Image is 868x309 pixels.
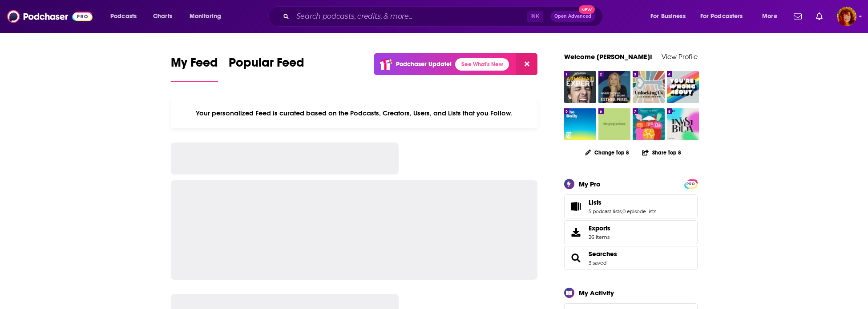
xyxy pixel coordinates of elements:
img: Where Should We Begin? with Esther Perel [598,71,630,103]
a: Lists [589,198,656,206]
span: My Feed [171,55,218,75]
a: See What's New [455,58,509,71]
span: Monitoring [190,10,221,23]
span: Podcasts [110,10,137,23]
span: Searches [564,246,698,270]
a: Show notifications dropdown [812,9,826,24]
div: Your personalized Feed is curated based on the Podcasts, Creators, Users, and Lists that you Follow. [171,98,538,128]
a: PRO [686,180,696,186]
input: Search podcasts, credits, & more... [293,9,527,24]
span: Lists [589,198,602,206]
a: Exports [564,220,698,244]
button: open menu [644,9,697,24]
span: , [622,208,622,214]
img: The Daily [564,108,596,140]
span: Exports [589,224,610,232]
a: 0 episode lists [622,208,656,214]
button: Share Top 8 [642,144,682,161]
span: For Business [650,10,686,23]
img: Armchair Expert with Dax Shepard [564,71,596,103]
button: Open AdvancedNew [550,11,595,22]
button: open menu [104,9,148,24]
button: open menu [183,9,233,24]
span: New [579,5,595,14]
a: Welcome [PERSON_NAME]! [564,52,652,61]
div: My Pro [579,180,601,188]
span: Lists [564,194,698,218]
span: Charts [153,10,172,23]
span: More [762,10,777,23]
a: View Profile [662,52,698,61]
button: Show profile menu [837,7,856,26]
img: User Profile [837,7,856,26]
a: Show notifications dropdown [790,9,805,24]
a: 3 saved [589,260,606,266]
span: 26 items [589,234,610,240]
a: Charts [147,9,178,24]
span: PRO [686,181,696,187]
div: My Activity [579,289,614,297]
span: Logged in as rpalermo [837,7,856,26]
a: Popular Feed [229,55,304,82]
a: Searches [567,252,585,264]
img: the goop podcast [598,108,630,140]
a: Searches [589,250,617,258]
p: Podchaser Update! [396,60,452,68]
button: open menu [756,9,788,24]
span: ⌘ K [527,11,543,22]
img: Unlocking Us with Brené Brown [633,71,665,103]
img: Podchaser - Follow, Share and Rate Podcasts [7,8,93,25]
a: My Feed [171,55,218,82]
a: 5 podcast lists [589,208,622,214]
img: Rebel Eaters Club [633,108,665,140]
img: Invisibilia [667,108,699,140]
a: Lists [567,200,585,213]
div: Search podcasts, credits, & more... [277,6,611,27]
span: Exports [567,226,585,238]
span: For Podcasters [700,10,743,23]
span: Open Advanced [554,14,591,19]
span: Popular Feed [229,55,304,75]
button: open menu [694,9,756,24]
button: Change Top 8 [580,147,635,158]
img: You're Wrong About [667,71,699,103]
